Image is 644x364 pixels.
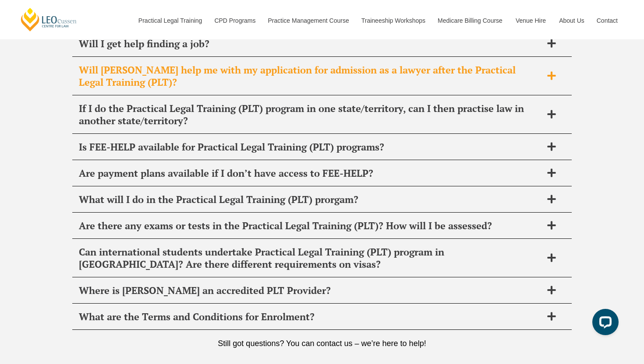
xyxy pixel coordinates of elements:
a: Practice Management Course [262,2,355,39]
iframe: LiveChat chat widget [585,305,622,342]
a: Venue Hire [509,2,552,39]
a: Traineeship Workshops [355,2,431,39]
a: [PERSON_NAME] Centre for Law [20,7,78,32]
span: Can international students undertake Practical Legal Training (PLT) program in [GEOGRAPHIC_DATA]?... [79,246,542,270]
span: Are payment plans available if I don’t have access to FEE-HELP? [79,167,542,179]
a: Medicare Billing Course [431,2,509,39]
span: Where is [PERSON_NAME] an accredited PLT Provider? [79,284,542,297]
span: Are there any exams or tests in the Practical Legal Training (PLT)? How will I be assessed? [79,220,542,232]
a: CPD Programs [208,2,261,39]
span: If I do the Practical Legal Training (PLT) program in one state/territory, can I then practise la... [79,102,542,127]
span: What will I do in the Practical Legal Training (PLT) prorgam? [79,193,542,206]
a: Contact [590,2,624,39]
a: About Us [552,2,590,39]
a: Practical Legal Training [132,2,208,39]
span: Will [PERSON_NAME] help me with my application for admission as a lawyer after the Practical Lega... [79,64,542,88]
span: Will I get help finding a job? [79,38,542,50]
span: What are the Terms and Conditions for Enrolment? [79,311,542,323]
span: Is FEE-HELP available for Practical Legal Training (PLT) programs? [79,141,542,153]
p: Still got questions? You can contact us – we’re here to help! [72,339,572,348]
